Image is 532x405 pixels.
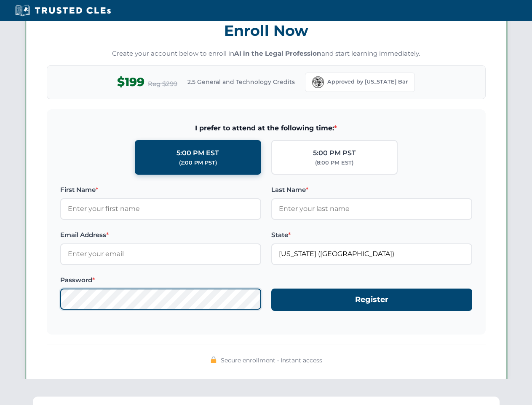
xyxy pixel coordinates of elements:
[60,185,261,195] label: First Name
[271,289,472,311] button: Register
[148,79,177,89] span: Reg $299
[60,275,261,285] label: Password
[271,230,472,240] label: State
[327,78,408,86] span: Approved by [US_STATE] Bar
[47,49,486,59] p: Create your account below to enroll in and start learning immediately.
[13,4,113,17] img: Trusted CLEs
[313,148,356,159] div: 5:00 PM PST
[221,356,322,365] span: Secure enrollment • Instant access
[234,49,321,57] strong: AI in the Legal Profession
[179,159,217,167] div: (2:00 PM PST)
[271,185,472,195] label: Last Name
[176,148,219,159] div: 5:00 PM EST
[210,356,217,363] img: 🔒
[271,198,472,219] input: Enter your last name
[271,243,472,265] input: Florida (FL)
[47,17,486,44] h3: Enroll Now
[312,76,324,88] img: Florida Bar
[187,77,295,86] span: 2.5 General and Technology Credits
[315,159,353,167] div: (8:00 PM EST)
[60,198,261,219] input: Enter your first name
[60,243,261,265] input: Enter your email
[117,73,144,92] span: $199
[60,123,472,134] span: I prefer to attend at the following time:
[60,230,261,240] label: Email Address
